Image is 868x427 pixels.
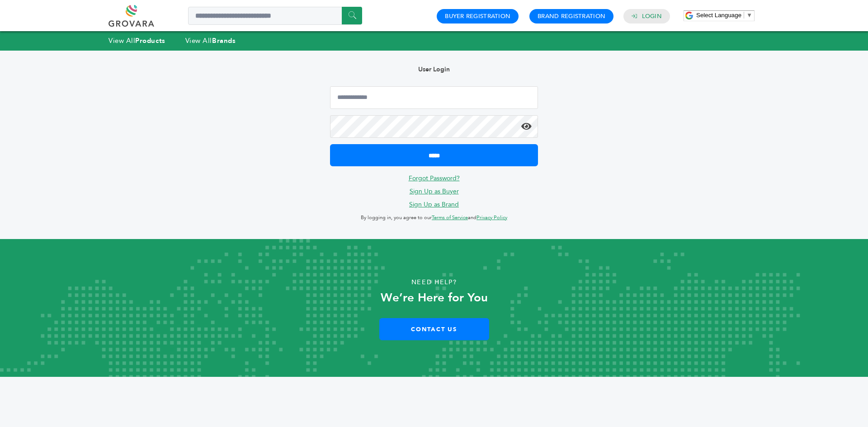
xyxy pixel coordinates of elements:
input: Search a product or brand... [188,7,362,25]
a: Privacy Policy [476,214,507,221]
input: Password [330,115,538,138]
a: View AllBrands [185,36,236,45]
span: ​ [744,12,744,19]
a: View AllProducts [108,36,165,45]
p: By logging in, you agree to our and [330,212,538,223]
p: Need Help? [43,276,825,289]
strong: Brands [212,36,236,45]
a: Login [642,12,662,20]
a: Forgot Password? [409,174,460,183]
a: Contact Us [379,318,489,340]
strong: Products [135,36,165,45]
span: ▼ [746,12,752,19]
a: Sign Up as Buyer [410,187,459,196]
strong: We’re Here for You [381,290,488,306]
a: Buyer Registration [445,12,510,20]
input: Email Address [330,86,538,109]
a: Select Language​ [696,12,752,19]
b: User Login [418,65,450,74]
a: Brand Registration [538,12,605,20]
a: Terms of Service [432,214,468,221]
span: Select Language [696,12,741,19]
a: Sign Up as Brand [409,200,459,209]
